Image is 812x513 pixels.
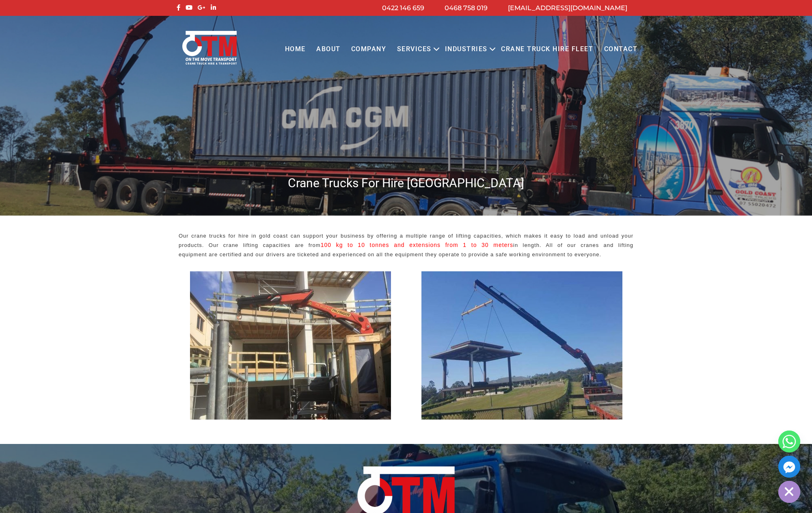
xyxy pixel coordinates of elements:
[321,242,513,248] a: 100 kg to 10 tonnes and extensions from 1 to 30 meters
[496,38,598,61] a: Crane Truck Hire Fleet
[311,38,346,61] a: About
[179,232,633,259] p: Our crane trucks for hire in gold coast can support your business by offering a multiple range of...
[778,431,800,452] a: Whatsapp
[175,175,637,191] h1: Crane Trucks For Hire [GEOGRAPHIC_DATA]
[445,4,488,12] a: 0468 758 019
[421,271,622,420] img: Crane Truck Hire Gold Coast | Truck Hire Gold Coast
[346,38,392,61] a: COMPANY
[190,271,391,420] img: crane truck hire gold coast
[440,38,493,61] a: Industries
[181,30,238,65] img: Otmtransport
[598,38,643,61] a: Contact
[778,456,800,478] a: Facebook_Messenger
[392,38,437,61] a: Services
[508,4,627,12] a: [EMAIL_ADDRESS][DOMAIN_NAME]
[279,38,311,61] a: Home
[382,4,424,12] a: 0422 146 659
